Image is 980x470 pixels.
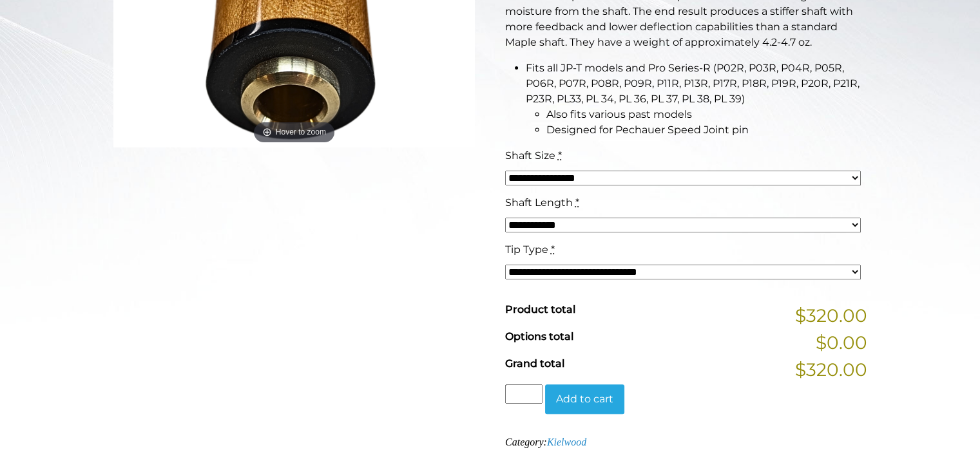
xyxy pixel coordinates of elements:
[795,302,867,329] span: $320.00
[546,122,867,138] li: Designed for Pechauer Speed Joint pin
[505,357,564,370] span: Grand total
[526,61,867,138] li: Fits all JP-T models and Pro Series-R (P02R, P03R, P04R, P05R, P06R, P07R, P08R, P09R, P11R, P13R...
[505,330,573,343] span: Options total
[505,303,575,315] span: Product total
[558,149,562,162] abbr: required
[505,149,555,162] span: Shaft Size
[551,243,555,256] abbr: required
[795,356,867,383] span: $320.00
[816,329,867,356] span: $0.00
[505,437,586,447] span: Category:
[505,384,543,404] input: Product quantity
[505,196,573,209] span: Shaft Length
[545,384,624,414] button: Add to cart
[575,196,579,209] abbr: required
[505,243,548,256] span: Tip Type
[547,437,586,447] a: Kielwood
[546,107,867,122] li: Also fits various past models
